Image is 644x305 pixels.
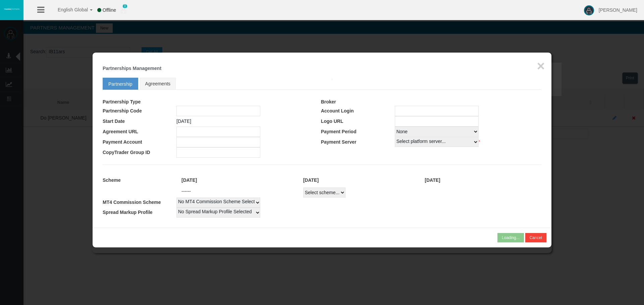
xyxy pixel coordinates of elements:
td: CopyTrader Group ID [103,147,176,158]
span: ------ [181,188,191,194]
td: Payment Server [321,137,395,147]
img: user-image [584,5,594,15]
img: user_small.png [121,7,126,14]
td: Payment Account [103,137,176,147]
td: Account Login [321,106,395,116]
span: Offline [103,7,116,13]
div: [DATE] [176,176,298,184]
td: Agreement URL [103,127,176,137]
div: [DATE] [420,176,541,184]
td: Start Date [103,116,176,127]
button: Cancel [525,233,546,242]
td: Partnership Code [103,106,176,116]
td: Broker [321,98,395,106]
button: × [537,59,545,73]
span: English Global [49,7,88,12]
span: [DATE] [176,119,191,124]
td: Partnership Type [103,98,176,106]
img: logo.svg [3,8,20,10]
td: MT4 Commission Scheme [103,198,176,208]
span: 0 [122,4,128,8]
td: Scheme [103,173,176,187]
span: [PERSON_NAME] [599,7,637,13]
td: Logo URL [321,116,395,127]
td: Spread Markup Profile [103,208,176,218]
td: Payment Period [321,127,395,137]
div: [DATE] [298,176,420,184]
